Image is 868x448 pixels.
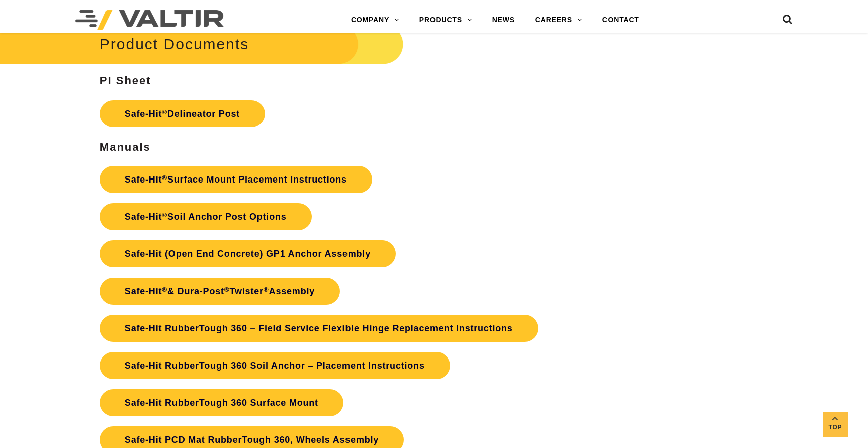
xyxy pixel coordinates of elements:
[100,278,340,305] a: Safe-Hit®& Dura-Post®Twister®Assembly
[224,286,230,293] sup: ®
[100,389,343,416] a: Safe-Hit RubberTough 360 Surface Mount
[100,315,538,342] a: Safe-Hit RubberTough 360 – Field Service Flexible Hinge Replacement Instructions
[100,203,312,230] a: Safe-Hit®Soil Anchor Post Options
[100,100,265,127] a: Safe-Hit®Delineator Post
[100,352,450,379] a: Safe-Hit RubberTough 360 Soil Anchor – Placement Instructions
[100,74,151,87] strong: PI Sheet
[75,10,224,30] img: Valtir
[592,10,649,30] a: CONTACT
[100,240,396,267] a: Safe-Hit (Open End Concrete) GP1 Anchor Assembly
[162,286,167,293] sup: ®
[823,412,848,437] a: Top
[162,108,167,116] sup: ®
[100,166,372,193] a: Safe-Hit®Surface Mount Placement Instructions
[264,286,269,293] sup: ®
[409,10,482,30] a: PRODUCTS
[162,211,167,219] sup: ®
[482,10,525,30] a: NEWS
[162,174,167,182] sup: ®
[341,10,409,30] a: COMPANY
[100,141,151,153] strong: Manuals
[525,10,592,30] a: CAREERS
[823,422,848,433] span: Top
